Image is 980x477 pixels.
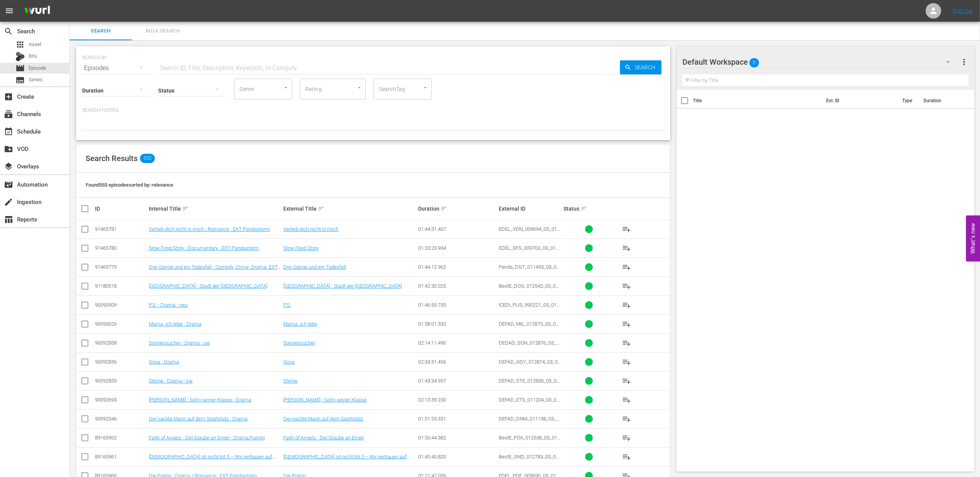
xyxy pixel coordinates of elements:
[418,245,496,251] div: 01:23:23.934
[418,340,496,346] div: 02:14:11.490
[693,90,822,112] th: Title
[19,2,56,20] img: ans4CAIJ8jUAAAAAAAAAAAAAAAAAAAAAAAAgQb4GAAAAAAAAAAAAAAAAAAAAAAAAJMjXAAAAAAAAAAAAAAAAAAAAAAAAgAT5G...
[499,283,561,295] span: BestE_DOG_012542_03_01_01
[29,52,37,60] span: Bits
[617,448,636,466] button: playlist_add
[617,353,636,371] button: playlist_add
[86,182,173,188] span: Found 555 episodes sorted by: relevance
[418,378,496,384] div: 01:43:34.957
[622,357,631,367] span: playlist_add
[632,60,661,74] span: Search
[136,27,189,36] span: Bulk Search
[622,433,631,443] span: playlist_add
[16,40,25,49] span: Asset
[149,435,265,441] a: Faith of Angels - Der Glaube an Engel - Drama/Family
[95,416,146,422] div: 90092546
[149,245,259,251] a: Slow Food Story - Documentary - EXT-Pandastorm
[95,321,146,327] div: 90093026
[418,302,496,308] div: 01:46:50.735
[822,90,897,112] th: Ext. ID
[580,205,587,212] span: sort
[283,416,363,422] a: Der nackte Mann auf dem Sportplatz
[499,359,561,371] span: DEFAD_GOY_012874_03_01_01
[182,205,189,212] span: sort
[149,340,210,346] a: Sonnensucher - Drama - sw
[418,397,496,403] div: 02:13:39.230
[418,435,496,441] div: 01:50:44.382
[149,204,281,213] div: Internal Title
[4,110,13,119] span: Channels
[499,206,561,212] div: External ID
[418,226,496,232] div: 01:44:31.407
[95,264,146,270] div: 91465779
[282,84,289,91] button: Open
[499,226,560,238] span: EDEL_VDN_009694_03_01_01
[149,359,179,365] a: Goya - Drama
[617,220,636,238] button: playlist_add
[5,6,14,15] span: menu
[4,92,13,101] span: Create
[499,340,559,352] span: DEDAD_SON_012876_03_01_01
[283,283,402,289] a: [GEOGRAPHIC_DATA] - Stadt der [GEOGRAPHIC_DATA]
[499,378,560,389] span: DEFAD_STE_012830_03_01_01
[82,57,150,79] div: Episodes
[95,245,146,251] div: 91465780
[622,225,631,234] span: playlist_add
[95,435,146,441] div: 89165962
[622,338,631,348] span: playlist_add
[149,264,281,276] a: Drei Gänge und ein Todesfall - Comedy, Crime, Drama- EXT-Pandastorm
[966,216,980,262] button: Open Feedback Widget
[418,204,496,213] div: Duration
[622,281,631,291] span: playlist_add
[499,321,561,333] span: DEFAD_MIL_012875_03_01_01
[95,378,146,384] div: 90092855
[499,397,560,408] span: DEFAD_ETS_011204_03_01_01
[617,334,636,352] button: playlist_add
[149,302,188,308] a: P.S. - Drama - neu
[356,84,363,91] button: Open
[952,8,973,14] a: Sign Out
[620,60,661,74] button: Search
[749,55,759,71] span: 0
[418,454,496,460] div: 01:45:40.820
[4,127,13,136] span: Schedule
[617,372,636,390] button: playlist_add
[140,154,155,163] span: 555
[418,283,496,289] div: 01:42:30.025
[418,359,496,365] div: 02:33:51.456
[617,258,636,276] button: playlist_add
[95,397,146,403] div: 90092693
[318,205,325,212] span: sort
[95,206,146,212] div: ID
[283,302,291,308] a: P.S.
[95,283,146,289] div: 91180518
[283,264,346,270] a: Drei Gänge und ein Todesfall
[617,315,636,333] button: playlist_add
[4,197,13,207] span: Ingestion
[29,41,41,48] span: Asset
[283,378,298,384] a: Sterne
[95,454,146,460] div: 89165961
[149,416,248,422] a: Der nackte Mann auf dem Sportplatz - Drama
[149,226,270,232] a: Verlieb dich nicht in mich - Romance - EXT-Pandastorm
[617,239,636,257] button: playlist_add
[441,205,448,212] span: sort
[499,245,561,257] span: EDEL_SFS_009703_03_01_01
[149,283,267,289] a: [GEOGRAPHIC_DATA] - Stadt der [GEOGRAPHIC_DATA]
[86,154,138,163] span: Search Results
[418,264,496,270] div: 01:44:12.962
[149,397,251,403] a: [PERSON_NAME] - Sohn seiner Klasse - Drama
[95,340,146,346] div: 90092858
[283,204,415,213] div: External Title
[16,75,25,85] span: Series
[29,76,43,84] span: Series
[959,53,969,71] button: more_vert
[617,410,636,428] button: playlist_add
[418,321,496,327] div: 01:58:01.332
[149,454,275,465] a: [DEMOGRAPHIC_DATA] ist nicht tot 5 – Wir vertrauen auf [DEMOGRAPHIC_DATA]
[4,162,13,171] span: Overlays
[74,27,127,36] span: Search
[29,64,46,72] span: Episode
[283,245,319,251] a: Slow Food Story
[617,296,636,314] button: playlist_add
